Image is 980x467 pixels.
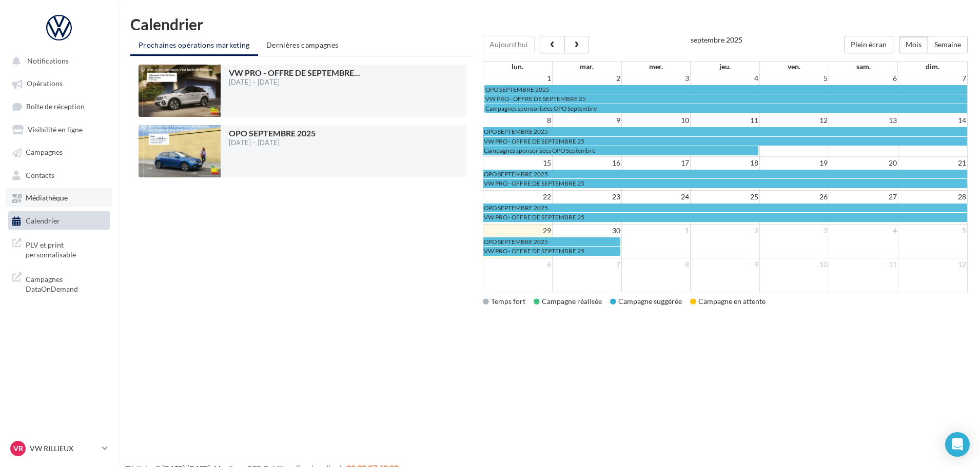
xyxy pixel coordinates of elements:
[691,224,760,237] td: 2
[483,247,620,255] a: VW PRO - OFFRE DE SEPTEMBRE 25
[552,72,621,85] td: 2
[484,128,548,135] span: OPO SEPTEMBRE 2025
[8,439,110,458] a: VR VW RILLIEUX
[266,40,339,49] span: Dernières campagnes
[621,72,691,85] td: 3
[26,238,106,260] span: PLV et print personnalisable
[760,190,829,203] td: 26
[483,258,553,271] td: 6
[760,224,829,237] td: 3
[6,234,112,264] a: PLV et print personnalisable
[6,74,112,92] a: Opérations
[691,190,760,203] td: 25
[27,56,69,65] span: Notifications
[621,62,691,72] th: mer.
[485,95,586,103] span: VW PRO - OFFRE DE SEPTEMBRE 25
[6,268,112,298] a: Campagnes DataOnDemand
[13,443,23,454] span: VR
[26,216,60,225] span: Calendrier
[691,72,760,85] td: 4
[898,190,967,203] td: 28
[483,204,967,212] a: OPO SEPTEMBRE 2025
[484,85,967,94] a: OPO SEPTEMBRE 2025
[26,272,106,294] span: Campagnes DataOnDemand
[621,224,691,237] td: 1
[928,36,968,53] button: Semaine
[484,247,584,255] span: VW PRO - OFFRE DE SEPTEMBRE 25
[691,114,760,127] td: 11
[483,72,553,85] td: 1
[552,62,621,72] th: mar.
[483,156,553,169] td: 15
[229,128,316,138] span: OPO SEPTEMBRE 2025
[484,179,584,187] span: VW PRO - OFFRE DE SEPTEMBRE 25
[483,170,967,178] a: OPO SEPTEMBRE 2025
[26,102,85,111] span: Boîte de réception
[691,36,742,44] h2: septembre 2025
[898,156,967,169] td: 21
[27,79,63,88] span: Opérations
[829,62,898,72] th: sam.
[552,114,621,127] td: 9
[484,147,595,154] span: Campagnes sponsorisées OPO Septembre
[6,143,112,161] a: Campagnes
[621,258,691,271] td: 8
[6,97,112,116] a: Boîte de réception
[485,86,550,93] span: OPO SEPTEMBRE 2025
[483,36,535,53] button: Aujourd'hui
[898,114,967,127] td: 14
[26,148,63,157] span: Campagnes
[229,68,360,77] span: VW PRO - OFFRE DE SEPTEMBRE
[28,125,83,134] span: Visibilité en ligne
[483,137,967,146] a: VW PRO - OFFRE DE SEPTEMBRE 25
[534,296,602,307] div: Campagne réalisée
[483,114,553,127] td: 8
[552,224,621,237] td: 30
[621,156,691,169] td: 17
[610,296,682,307] div: Campagne suggérée
[229,79,360,86] div: [DATE] - [DATE]
[829,114,898,127] td: 13
[26,171,54,179] span: Contacts
[552,190,621,203] td: 23
[6,188,112,207] a: Médiathèque
[691,62,760,72] th: jeu.
[30,443,98,454] p: VW RILLIEUX
[6,120,112,138] a: Visibilité en ligne
[484,137,584,145] span: VW PRO - OFFRE DE SEPTEMBRE 25
[130,16,968,32] h1: Calendrier
[691,156,760,169] td: 18
[484,204,548,212] span: OPO SEPTEMBRE 2025
[844,36,893,53] button: Plein écran
[229,139,316,146] div: [DATE] - [DATE]
[829,258,898,271] td: 11
[829,156,898,169] td: 20
[898,224,967,237] td: 5
[483,62,553,72] th: lun.
[552,258,621,271] td: 7
[691,258,760,271] td: 9
[483,146,759,155] a: Campagnes sponsorisées OPO Septembre
[354,68,360,77] span: ...
[898,258,967,271] td: 12
[483,237,620,246] a: OPO SEPTEMBRE 2025
[6,51,108,70] button: Notifications
[621,190,691,203] td: 24
[484,94,967,103] a: VW PRO - OFFRE DE SEPTEMBRE 25
[484,213,584,221] span: VW PRO - OFFRE DE SEPTEMBRE 25
[690,296,766,307] div: Campagne en attente
[26,194,68,202] span: Médiathèque
[621,114,691,127] td: 10
[899,36,928,53] button: Mois
[552,156,621,169] td: 16
[898,72,967,85] td: 7
[483,296,525,307] div: Temps fort
[760,114,829,127] td: 12
[483,127,967,136] a: OPO SEPTEMBRE 2025
[829,72,898,85] td: 6
[485,105,597,112] span: Campagnes sponsorisées OPO Septembre
[6,211,112,230] a: Calendrier
[945,432,970,457] div: Open Intercom Messenger
[829,190,898,203] td: 27
[6,166,112,184] a: Contacts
